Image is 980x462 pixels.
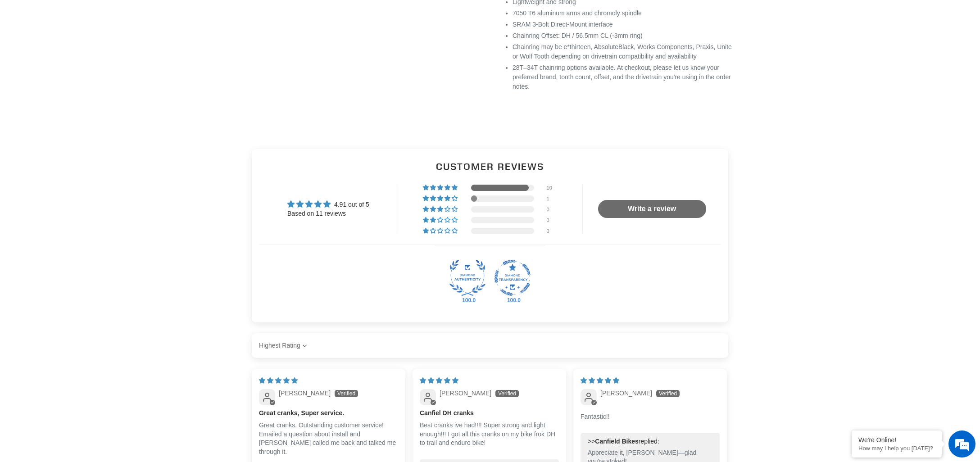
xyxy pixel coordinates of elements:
p: Fantastic!! [581,412,720,421]
div: 100.0 [460,297,475,304]
div: Minimize live chat window [148,5,169,26]
span: 5 star review [581,377,619,384]
p: Best cranks ive had!!!! Super strong and light enough!!! I got all this cranks on my bike frok DH... [420,421,559,448]
a: Judge.me Diamond Authentic Shop medal 100.0 [449,260,485,296]
div: 9% (1) reviews with 4 star rating [423,195,459,202]
div: 1 [547,195,558,202]
textarea: Type your message and hit 'Enter' [5,246,172,277]
div: 91% (10) reviews with 5 star rating [423,185,459,191]
img: Judge.me Diamond Authentic Shop medal [449,260,485,296]
li: 7050 T6 aluminum arms and chromoly spindle [513,9,735,18]
h2: Customer Reviews [259,160,721,173]
select: Sort dropdown [259,337,309,355]
div: Based on 11 reviews [287,209,369,218]
div: >> replied: [588,437,712,446]
b: Great cranks, Super service. [259,409,398,418]
span: 5 star review [420,377,458,384]
div: 100.0 [505,297,520,304]
span: 4.91 out of 5 [334,201,369,208]
div: Diamond Transparent Shop. Published 100% of verified reviews received in total [495,260,531,299]
li: Chainring Offset: DH / 56.5mm CL (-3mm ring) [513,31,735,41]
span: [PERSON_NAME] [440,390,491,397]
span: [PERSON_NAME] [279,390,331,397]
a: Judge.me Diamond Transparent Shop medal 100.0 [495,260,531,296]
b: Canfiel DH cranks [420,409,559,418]
li: 28T–34T chainring options available. At checkout, please let us know your preferred brand, tooth ... [513,63,735,91]
b: Canfield Bikes [595,438,638,445]
div: Average rating is 4.91 stars [287,199,369,209]
img: d_696896380_company_1647369064580_696896380 [29,45,51,68]
div: Chat with us now [60,50,165,62]
span: We're online! [52,113,124,204]
div: Navigation go back [10,50,23,63]
p: Great cranks. Outstanding customer service! Emailed a question about install and [PERSON_NAME] ca... [259,421,398,456]
div: We're Online! [858,436,935,444]
a: Write a review [598,200,706,218]
p: How may I help you today? [858,445,935,452]
img: Judge.me Diamond Transparent Shop medal [495,260,531,296]
div: 10 [547,185,558,191]
li: Chainring may be e*thirteen, AbsoluteBlack, Works Components, Praxis, Unite or Wolf Tooth dependi... [513,42,735,61]
span: [PERSON_NAME] [600,390,652,397]
div: Diamond Authentic Shop. 100% of published reviews are verified reviews [449,260,485,299]
li: SRAM 3-Bolt Direct-Mount interface [513,20,735,29]
span: 5 star review [259,377,298,384]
